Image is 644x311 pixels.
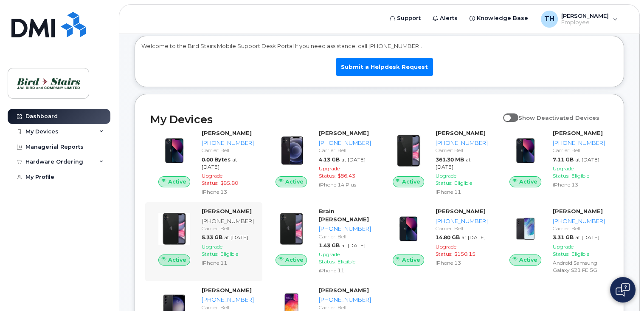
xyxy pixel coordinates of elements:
[267,129,374,190] a: Active[PERSON_NAME][PHONE_NUMBER]Carrier: Bell4.13 GBat [DATE]Upgrade Status:$86.43iPhone 14 Plus
[464,10,534,27] a: Knowledge Base
[319,147,371,154] div: Carrier: Bell
[319,156,340,163] span: 4.13 GB
[202,234,222,240] span: 5.33 GB
[150,129,257,197] a: Active[PERSON_NAME][PHONE_NUMBER]Carrier: Bell0.00 Bytesat [DATE]Upgrade Status:$85.80iPhone 13
[544,14,554,24] span: TH
[402,178,420,186] span: Active
[519,256,537,264] span: Active
[274,133,309,168] img: image20231002-3703462-trllhy.jpeg
[436,156,471,170] span: at [DATE]
[397,14,421,23] span: Support
[384,10,427,27] a: Support
[202,287,252,294] strong: [PERSON_NAME]
[575,234,599,240] span: at [DATE]
[508,212,543,246] img: image20231002-3703462-abbrul.jpeg
[553,208,603,215] strong: [PERSON_NAME]
[436,259,488,266] div: iPhone 13
[553,156,574,163] span: 7.11 GB
[436,172,456,186] span: Upgrade Status:
[553,217,605,225] div: [PHONE_NUMBER]
[519,178,537,186] span: Active
[454,251,475,257] span: $150.15
[285,256,303,264] span: Active
[454,180,472,186] span: Eligible
[561,19,609,26] span: Employee
[477,14,528,23] span: Knowledge Base
[553,243,574,257] span: Upgrade Status:
[220,251,238,257] span: Eligible
[319,233,371,240] div: Carrier: Bell
[157,212,191,246] img: iPhone_11.jpg
[341,242,366,249] span: at [DATE]
[168,256,186,264] span: Active
[319,251,340,265] span: Upgrade Status:
[202,172,222,186] span: Upgrade Status:
[436,139,488,147] div: [PHONE_NUMBER]
[202,156,237,170] span: at [DATE]
[157,133,191,168] img: image20231002-3703462-1ig824h.jpeg
[553,130,603,136] strong: [PERSON_NAME]
[319,208,369,223] strong: Brain [PERSON_NAME]
[553,147,605,154] div: Carrier: Bell
[341,156,366,163] span: at [DATE]
[202,217,254,225] div: [PHONE_NUMBER]
[202,243,222,257] span: Upgrade Status:
[402,256,420,264] span: Active
[436,130,486,136] strong: [PERSON_NAME]
[391,133,426,168] img: iPhone_11.jpg
[202,208,252,215] strong: [PERSON_NAME]
[319,304,371,311] div: Carrier: Bell
[202,304,254,311] div: Carrier: Bell
[224,234,248,240] span: at [DATE]
[436,156,464,163] span: 361.30 MB
[202,188,254,195] div: iPhone 13
[319,139,371,147] div: [PHONE_NUMBER]
[571,251,589,257] span: Eligible
[319,130,369,136] strong: [PERSON_NAME]
[427,10,464,27] a: Alerts
[202,156,231,163] span: 0.00 Bytes
[553,259,605,274] div: Android Samsung Galaxy S21 FE 5G
[168,178,186,186] span: Active
[575,156,599,163] span: at [DATE]
[141,42,617,50] p: Welcome to the Bird Stairs Mobile Support Desk Portal If you need assistance, call [PHONE_NUMBER].
[518,114,599,121] span: Show Deactivated Devices
[503,110,510,116] input: Show Deactivated Devices
[461,234,486,240] span: at [DATE]
[571,172,589,179] span: Eligible
[336,58,433,76] a: Submit a Helpdesk Request
[508,133,543,168] img: image20231002-3703462-1ig824h.jpeg
[285,178,303,186] span: Active
[202,225,254,232] div: Carrier: Bell
[202,296,254,304] div: [PHONE_NUMBER]
[274,212,309,246] img: iPhone_11.jpg
[553,181,605,188] div: iPhone 13
[501,129,608,190] a: Active[PERSON_NAME][PHONE_NUMBER]Carrier: Bell7.11 GBat [DATE]Upgrade Status:EligibleiPhone 13
[202,259,254,266] div: iPhone 11
[202,130,252,136] strong: [PERSON_NAME]
[436,188,488,195] div: iPhone 11
[616,283,630,297] img: Open chat
[561,12,609,19] span: [PERSON_NAME]
[385,207,492,268] a: Active[PERSON_NAME][PHONE_NUMBER]Carrier: Bell14.80 GBat [DATE]Upgrade Status:$150.15iPhone 13
[319,296,371,304] div: [PHONE_NUMBER]
[436,225,488,232] div: Carrier: Bell
[319,242,340,249] span: 1.43 GB
[319,287,369,294] strong: [PERSON_NAME]
[553,234,574,240] span: 3.31 GB
[202,139,254,147] div: [PHONE_NUMBER]
[553,225,605,232] div: Carrier: Bell
[436,208,486,215] strong: [PERSON_NAME]
[535,11,624,28] div: Todd Harper
[436,243,456,257] span: Upgrade Status:
[267,207,374,276] a: ActiveBrain [PERSON_NAME][PHONE_NUMBER]Carrier: Bell1.43 GBat [DATE]Upgrade Status:EligibleiPhone 11
[220,180,238,186] span: $85.80
[150,207,257,268] a: Active[PERSON_NAME][PHONE_NUMBER]Carrier: Bell5.33 GBat [DATE]Upgrade Status:EligibleiPhone 11
[319,181,371,188] div: iPhone 14 Plus
[391,212,426,246] img: image20231002-3703462-1ig824h.jpeg
[337,172,355,179] span: $86.43
[202,147,254,154] div: Carrier: Bell
[436,234,460,240] span: 14.80 GB
[553,165,574,179] span: Upgrade Status:
[150,113,499,126] h2: My Devices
